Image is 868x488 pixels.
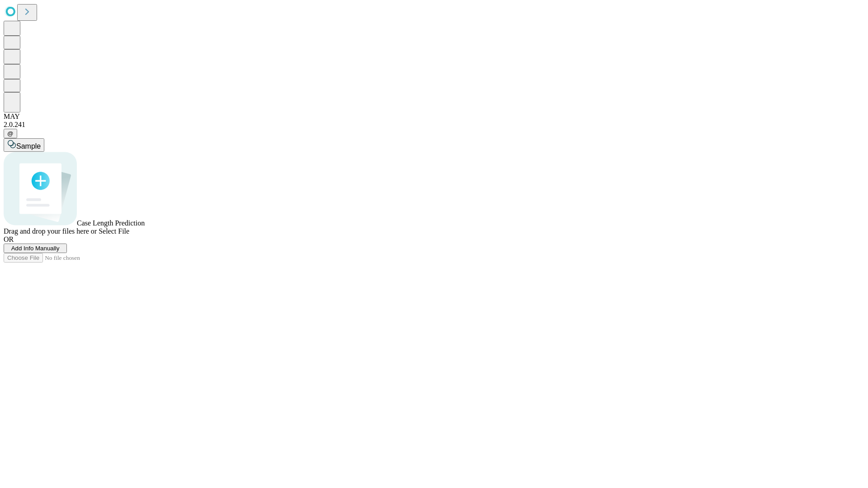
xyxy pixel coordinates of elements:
div: MAY [4,113,864,121]
span: Drag and drop your files here or [4,227,97,235]
span: @ [7,130,14,137]
span: Select File [99,227,129,235]
button: Sample [4,138,44,152]
span: Add Info Manually [11,245,60,252]
button: Add Info Manually [4,244,67,253]
span: Case Length Prediction [77,219,145,227]
span: Sample [16,142,41,150]
span: OR [4,235,14,243]
div: 2.0.241 [4,121,864,129]
button: @ [4,129,17,138]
